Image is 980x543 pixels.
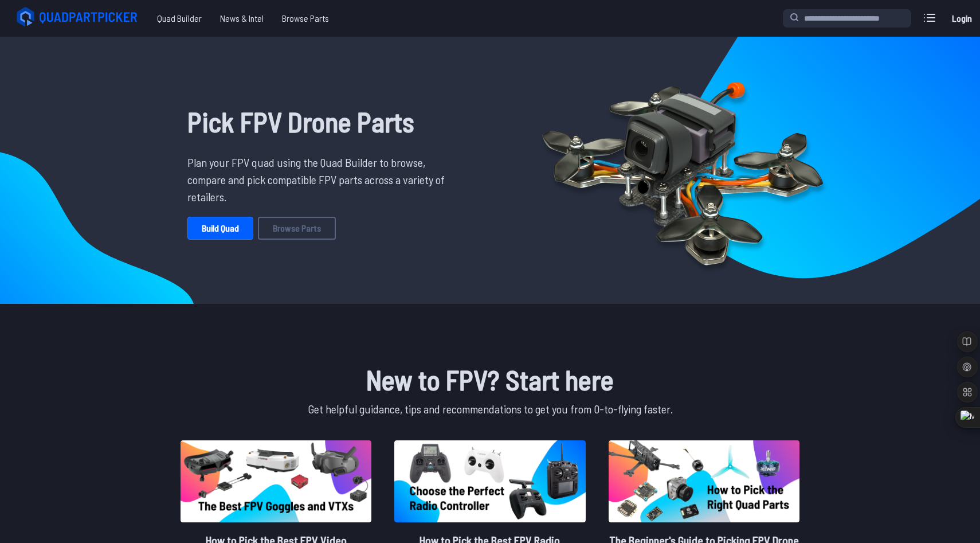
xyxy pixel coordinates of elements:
[394,440,585,522] img: image of post
[211,7,273,30] a: News & Intel
[187,217,253,240] a: Build Quad
[518,56,848,285] img: Quadcopter
[948,7,975,30] a: Login
[178,359,802,400] h1: New to FPV? Start here
[178,400,802,417] p: Get helpful guidance, tips and recommendations to get you from 0-to-flying faster.
[187,101,453,142] h1: Pick FPV Drone Parts
[258,217,336,240] a: Browse Parts
[273,7,338,30] a: Browse Parts
[148,7,211,30] a: Quad Builder
[187,154,453,205] p: Plan your FPV quad using the Quad Builder to browse, compare and pick compatible FPV parts across...
[181,440,371,522] img: image of post
[609,440,799,522] img: image of post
